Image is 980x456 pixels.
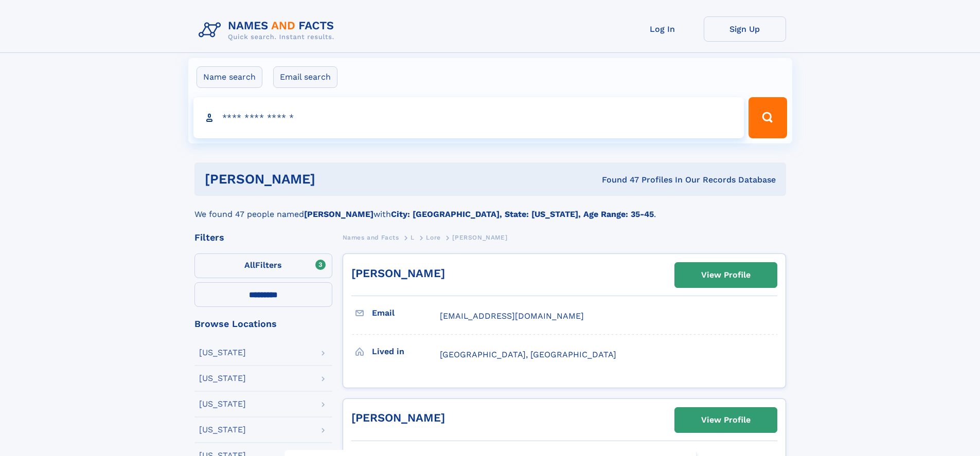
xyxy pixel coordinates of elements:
[440,350,616,359] span: [GEOGRAPHIC_DATA], [GEOGRAPHIC_DATA]
[244,260,255,270] span: All
[194,233,332,242] div: Filters
[458,174,776,186] div: Found 47 Profiles In Our Records Database
[411,234,415,241] span: L
[675,408,777,432] a: View Profile
[372,343,440,360] h3: Lived in
[749,97,787,138] button: Search Button
[199,349,246,357] div: [US_STATE]
[372,304,440,322] h3: Email
[273,66,337,88] label: Email search
[304,209,373,219] b: [PERSON_NAME]
[411,231,415,244] a: L
[440,311,584,321] span: [EMAIL_ADDRESS][DOMAIN_NAME]
[194,16,343,44] img: Logo Names and Facts
[205,173,459,186] h1: [PERSON_NAME]
[675,263,777,287] a: View Profile
[194,319,332,329] div: Browse Locations
[343,231,399,244] a: Names and Facts
[193,97,744,138] input: search input
[199,374,246,382] div: [US_STATE]
[426,234,440,241] span: Lore
[621,16,704,42] a: Log In
[351,267,445,280] a: [PERSON_NAME]
[426,231,440,244] a: Lore
[701,263,751,287] div: View Profile
[701,408,751,432] div: View Profile
[199,400,246,408] div: [US_STATE]
[197,66,262,88] label: Name search
[391,209,654,219] b: City: [GEOGRAPHIC_DATA], State: [US_STATE], Age Range: 35-45
[351,411,445,424] a: [PERSON_NAME]
[452,234,507,241] span: [PERSON_NAME]
[194,253,332,278] label: Filters
[704,16,786,42] a: Sign Up
[199,426,246,434] div: [US_STATE]
[194,196,786,221] div: We found 47 people named with .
